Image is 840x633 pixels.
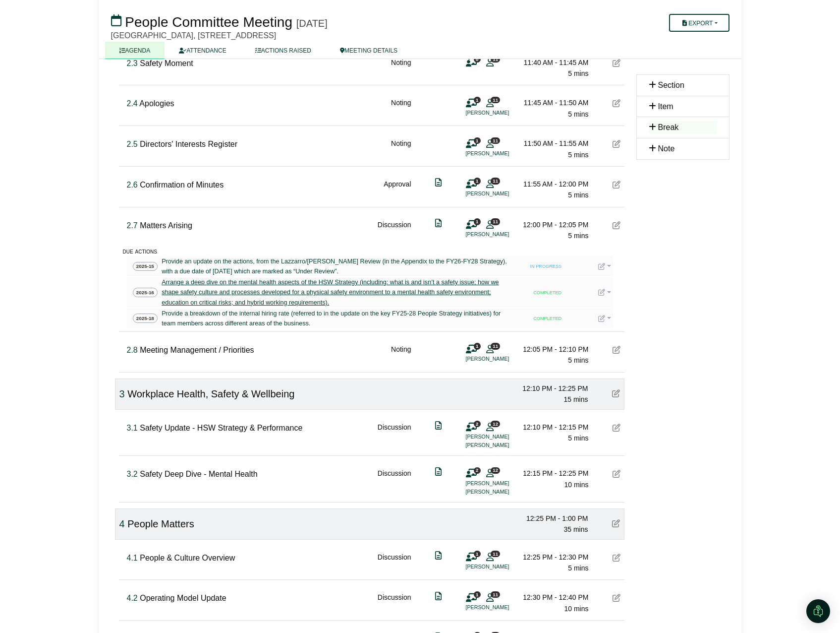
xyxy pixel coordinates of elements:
[563,525,588,533] span: 35 mins
[160,256,516,276] a: Provide an update on the actions, from the Lazzarro/[PERSON_NAME] Review (in the Appendix to the ...
[466,149,540,158] li: [PERSON_NAME]
[466,441,540,449] li: [PERSON_NAME]
[133,314,158,323] span: 2025-18
[127,99,138,108] span: Click to fine tune number
[519,383,588,394] div: 12:10 PM - 12:25 PM
[474,551,481,557] span: 1
[519,513,588,524] div: 12:25 PM - 1:00 PM
[564,481,588,489] span: 10 mins
[140,221,192,230] span: Matters Arising
[140,424,302,432] span: Safety Update - HSW Strategy & Performance
[474,56,481,63] span: 0
[519,179,589,190] div: 11:55 AM - 12:00 PM
[466,109,540,117] li: [PERSON_NAME]
[519,422,589,433] div: 12:10 PM - 12:15 PM
[466,603,540,612] li: [PERSON_NAME]
[491,137,500,144] span: 11
[491,421,500,427] span: 12
[491,218,500,225] span: 11
[474,218,481,225] span: 1
[140,346,254,354] span: Meeting Management / Priorities
[378,468,411,496] div: Discussion
[519,592,589,603] div: 12:30 PM - 12:40 PM
[563,395,588,403] span: 15 mins
[125,14,292,30] span: People Committee Meeting
[127,594,138,602] span: Click to fine tune number
[391,344,411,366] div: Noting
[658,144,675,153] span: Note
[474,178,481,184] span: 1
[658,102,673,111] span: Item
[474,421,481,427] span: 2
[519,97,589,108] div: 11:45 AM - 11:50 AM
[127,470,138,478] span: Click to fine tune number
[491,467,500,474] span: 12
[378,552,411,574] div: Discussion
[326,42,412,59] a: MEETING DETAILS
[119,518,125,529] span: Click to fine tune number
[466,433,540,441] li: [PERSON_NAME]
[140,59,193,67] span: Safety Moment
[527,263,565,271] span: IN PROGRESS
[474,343,481,349] span: 1
[127,59,138,67] span: Click to fine tune number
[165,42,240,59] a: ATTENDANCE
[568,232,588,240] span: 5 mins
[474,97,481,103] span: 1
[568,69,588,77] span: 5 mins
[466,190,540,198] li: [PERSON_NAME]
[491,591,500,598] span: 11
[241,42,326,59] a: ACTIONS RAISED
[140,554,235,562] span: People & Culture Overview
[658,123,679,131] span: Break
[466,479,540,488] li: [PERSON_NAME]
[133,262,158,271] span: 2025-15
[127,424,138,432] span: Click to fine tune number
[127,181,138,189] span: Click to fine tune number
[119,388,125,399] span: Click to fine tune number
[466,230,540,239] li: [PERSON_NAME]
[491,343,500,349] span: 11
[140,594,226,602] span: Operating Model Update
[530,289,564,297] span: COMPLETED
[491,178,500,184] span: 11
[658,81,684,89] span: Section
[127,388,294,399] span: Workplace Health, Safety & Wellbeing
[466,488,540,496] li: [PERSON_NAME]
[127,346,138,354] span: Click to fine tune number
[378,592,411,614] div: Discussion
[519,552,589,563] div: 12:25 PM - 12:30 PM
[391,57,411,79] div: Noting
[105,42,165,59] a: AGENDA
[530,315,564,323] span: COMPLETED
[123,246,624,256] div: due actions
[140,181,224,189] span: Confirmation of Minutes
[474,137,481,144] span: 1
[519,57,589,68] div: 11:40 AM - 11:45 AM
[568,110,588,118] span: 5 mins
[491,56,500,63] span: 11
[519,219,589,230] div: 12:00 PM - 12:05 PM
[296,17,328,29] div: [DATE]
[391,97,411,120] div: Noting
[127,140,138,148] span: Click to fine tune number
[384,179,411,201] div: Approval
[568,356,588,364] span: 5 mins
[391,138,411,160] div: Noting
[568,191,588,199] span: 5 mins
[519,468,589,479] div: 12:15 PM - 12:25 PM
[466,355,540,363] li: [PERSON_NAME]
[806,599,830,623] div: Open Intercom Messenger
[568,434,588,442] span: 5 mins
[378,422,411,450] div: Discussion
[474,467,481,474] span: 2
[474,591,481,598] span: 1
[111,31,277,40] span: [GEOGRAPHIC_DATA], [STREET_ADDRESS]
[160,309,516,328] a: Provide a breakdown of the internal hiring rate (referred to in the update on the key FY25-28 Peo...
[127,221,138,230] span: Click to fine tune number
[519,344,589,355] div: 12:05 PM - 12:10 PM
[160,277,516,307] a: Arrange a deep dive on the mental health aspects of the HSW Strategy (including: what is and isn’...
